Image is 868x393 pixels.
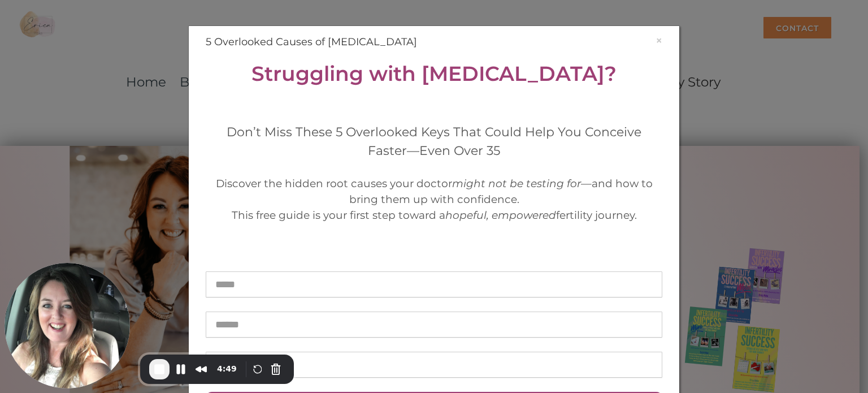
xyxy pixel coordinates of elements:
button: × [656,34,662,46]
em: hopeful, empowered [445,209,556,222]
div: This free guide is your first step toward a fertility journey. [206,208,662,223]
h4: 5 Overlooked Causes of [MEDICAL_DATA] [206,34,662,50]
span: Don’t Miss These 5 Overlooked Keys That Could Help You Conceive Faster—Even Over 35 [227,124,641,158]
em: might not be testing for [452,177,581,190]
strong: Struggling with [MEDICAL_DATA]? [251,61,617,86]
div: Discover the hidden root causes your doctor —and how to bring them up with confidence. [206,176,662,208]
